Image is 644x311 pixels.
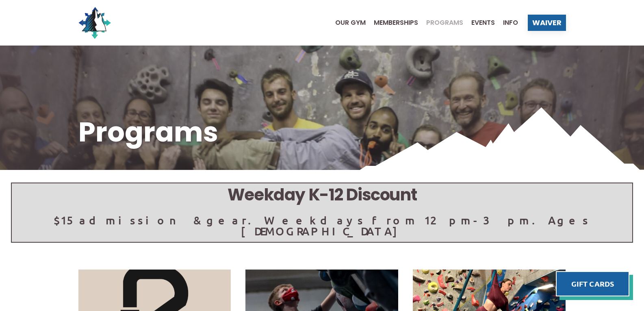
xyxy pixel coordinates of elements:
span: Events [471,20,495,26]
a: Events [463,20,495,26]
span: Our Gym [335,20,366,26]
a: Memberships [366,20,418,26]
img: North Wall Logo [78,7,111,39]
span: Waiver [532,19,562,26]
span: Programs [426,20,463,26]
a: Info [495,20,518,26]
a: Programs [418,20,463,26]
span: Memberships [374,20,418,26]
p: $15 admission & gear. Weekdays from 12pm-3pm. Ages [DEMOGRAPHIC_DATA] [12,215,632,237]
a: Waiver [528,15,566,31]
h5: Weekday K-12 Discount [12,183,632,207]
span: Info [503,20,518,26]
a: Our Gym [327,20,366,26]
